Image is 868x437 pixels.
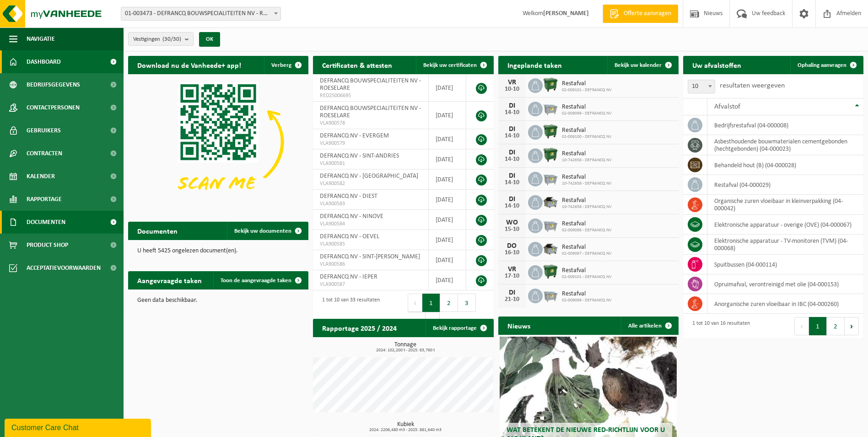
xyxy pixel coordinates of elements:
span: Restafval [562,80,612,87]
span: 02-009097 - DEFRANCQ NV [562,251,612,257]
h2: Certificaten & attesten [313,56,401,74]
div: 14-10 [503,133,521,139]
div: 14-10 [503,203,521,209]
a: Alle artikelen [621,317,678,335]
span: Restafval [562,290,612,298]
label: resultaten weergeven [720,82,785,89]
span: Bekijk uw certificaten [423,62,477,68]
span: Toon de aangevraagde taken [221,278,291,284]
td: opruimafval, verontreinigd met olie (04-000153) [707,274,863,294]
span: Verberg [271,62,291,68]
button: Previous [794,317,809,335]
span: VLA900583 [320,200,421,208]
span: Documenten [27,211,65,234]
span: 02-009101 - DEFRANCQ NV [562,274,612,280]
span: Restafval [562,244,612,251]
div: WO [503,219,521,226]
span: 01-003473 - DEFRANCQ BOUWSPECIALITEITEN NV - ROESELARE [121,7,281,21]
button: 2 [827,317,845,335]
span: Bekijk uw documenten [234,228,291,234]
div: VR [503,266,521,273]
span: Restafval [562,127,612,134]
span: 02-009101 - DEFRANCQ NV [562,87,612,93]
h2: Aangevraagde taken [128,271,211,289]
h2: Download nu de Vanheede+ app! [128,56,250,74]
span: DEFRANCQ NV - [GEOGRAPHIC_DATA] [320,173,418,180]
span: Navigatie [27,27,55,50]
span: 10-742658 - DEFRANCQ NV [562,181,612,186]
div: 15-10 [503,226,521,233]
span: 10-742658 - DEFRANCQ NV [562,204,612,210]
a: Bekijk uw certificaten [416,56,493,74]
span: VLA900581 [320,160,421,167]
span: Product Shop [27,234,68,257]
span: 10 [688,80,715,93]
span: DEFRANCQ NV - NINOVE [320,213,383,220]
span: Rapportage [27,188,62,211]
span: VLA900579 [320,140,421,147]
img: Download de VHEPlus App [128,74,308,210]
a: Bekijk uw documenten [227,222,307,240]
h3: Kubiek [318,421,493,432]
span: DEFRANCQ NV - EVERGEM [320,132,389,139]
h2: Uw afvalstoffen [683,56,750,74]
span: DEFRANCQ NV - DIEST [320,193,377,200]
span: Ophaling aanvragen [798,62,846,68]
p: U heeft 5425 ongelezen document(en). [137,248,299,254]
div: 14-10 [503,180,521,186]
span: VLA900587 [320,281,421,288]
span: Afvalstof [714,103,740,110]
button: 1 [422,294,440,312]
button: Previous [408,294,422,312]
div: DO [503,242,521,250]
button: 3 [458,294,476,312]
a: Bekijk rapportage [426,319,493,337]
td: [DATE] [429,169,467,190]
button: 1 [809,317,827,335]
td: asbesthoudende bouwmaterialen cementgebonden (hechtgebonden) (04-000023) [707,135,863,155]
span: Contracten [27,142,62,165]
img: WB-1100-HPE-GN-01 [543,147,558,163]
td: elektronische apparatuur - overige (OVE) (04-000067) [707,215,863,235]
span: 10-742658 - DEFRANCQ NV [562,158,612,163]
h2: Nieuws [498,317,539,334]
span: 02-009100 - DEFRANCQ NV [562,134,612,140]
span: Acceptatievoorwaarden [27,257,101,279]
button: Next [426,312,440,330]
h2: Rapportage 2025 / 2024 [313,319,406,337]
button: 2 [440,294,458,312]
span: Restafval [562,220,612,228]
div: 1 tot 10 van 16 resultaten [688,316,750,336]
div: 17-10 [503,273,521,279]
img: WB-2500-GAL-GY-01 [543,287,558,303]
td: bedrijfsrestafval (04-000008) [707,115,863,135]
span: Restafval [562,267,612,274]
span: Restafval [562,150,612,158]
a: Bekijk uw kalender [607,56,678,74]
td: restafval (04-000029) [707,175,863,195]
td: behandeld hout (B) (04-000028) [707,155,863,175]
span: Vestigingen [133,33,181,46]
span: 01-003473 - DEFRANCQ BOUWSPECIALITEITEN NV - ROESELARE [121,7,280,20]
div: DI [503,126,521,133]
img: WB-2500-GAL-GY-01 [543,100,558,116]
span: VLA900586 [320,261,421,268]
span: DEFRANCQ NV - SINT-ANDRIES [320,153,399,159]
span: Restafval [562,174,612,181]
div: DI [503,172,521,180]
button: Verberg [264,56,307,74]
h2: Ingeplande taken [498,56,571,74]
span: DEFRANCQ NV - SINT-[PERSON_NAME] [320,253,420,260]
td: [DATE] [429,250,467,270]
strong: [PERSON_NAME] [543,10,589,17]
span: VLA900584 [320,220,421,228]
span: 02-009099 - DEFRANCQ NV [562,111,612,116]
span: Restafval [562,197,612,204]
img: WB-1100-HPE-GN-01 [543,124,558,139]
span: VLA900582 [320,180,421,187]
td: [DATE] [429,102,467,129]
span: Bekijk uw kalender [615,62,662,68]
span: 02-009096 - DEFRANCQ NV [562,228,612,233]
span: DEFRANCQ NV - IEPER [320,273,377,280]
